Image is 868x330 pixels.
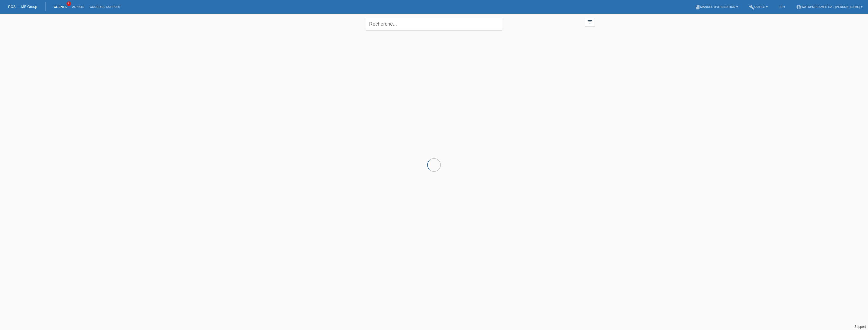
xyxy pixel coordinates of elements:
a: buildOutils ▾ [746,5,770,8]
a: POS — MF Group [8,5,37,9]
a: FR ▾ [776,5,788,8]
i: account_circle [796,4,801,10]
i: build [749,4,754,10]
span: 2 [67,1,71,6]
input: Recherche... [366,18,502,31]
a: bookManuel d’utilisation ▾ [692,5,741,8]
a: Courriel Support [87,5,123,8]
a: Achats [69,5,87,8]
a: Clients [51,5,69,8]
i: filter_list [587,19,593,25]
a: Support [854,325,866,329]
a: account_circleWatchdreamer SA - [PERSON_NAME] ▾ [793,5,865,8]
i: book [695,4,700,10]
